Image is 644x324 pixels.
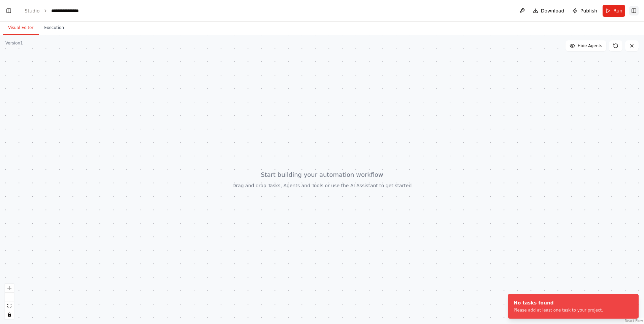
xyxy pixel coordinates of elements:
button: fit view [5,301,14,310]
span: Hide Agents [578,43,602,48]
button: Visual Editor [3,21,39,35]
span: Download [541,7,565,14]
button: Hide left sidebar [4,6,13,15]
div: No tasks found [514,299,603,306]
button: Download [530,5,567,17]
div: Version 1 [5,40,23,46]
button: Run [603,5,625,17]
div: React Flow controls [5,284,14,319]
button: zoom out [5,293,14,301]
div: Please add at least one task to your project. [514,307,603,313]
button: Publish [570,5,600,17]
span: Run [613,7,622,14]
span: Publish [580,7,597,14]
button: Show right sidebar [629,6,639,15]
nav: breadcrumb [25,7,85,14]
a: Studio [25,8,40,13]
button: toggle interactivity [5,310,14,319]
button: Hide Agents [566,40,606,51]
button: Execution [39,21,69,35]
